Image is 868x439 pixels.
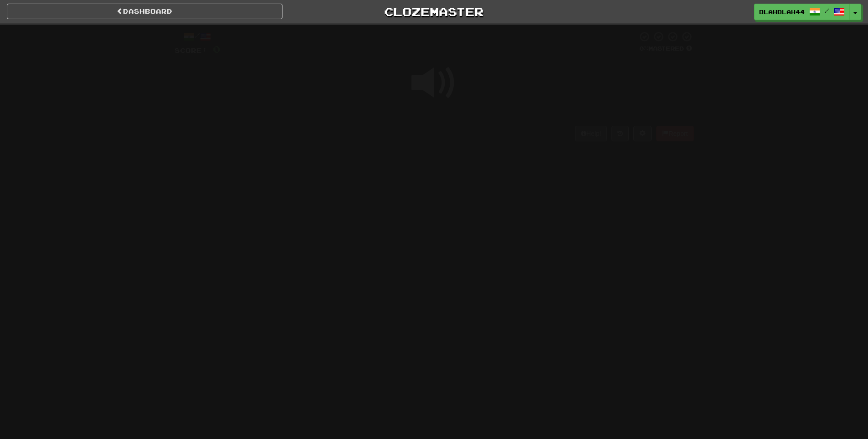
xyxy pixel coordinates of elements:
button: Report [656,126,693,141]
div: Mastered [637,45,694,53]
span: / [825,7,829,14]
a: blahblah44 / [754,4,850,20]
span: Score: [175,46,207,54]
a: Clozemaster [296,4,572,20]
button: Round history (alt+y) [611,126,629,141]
span: 0 [213,43,221,55]
div: / [175,31,221,42]
button: Help! [575,126,607,141]
span: blahblah44 [759,8,805,16]
span: 0 % [639,45,648,52]
a: Dashboard [7,4,282,19]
